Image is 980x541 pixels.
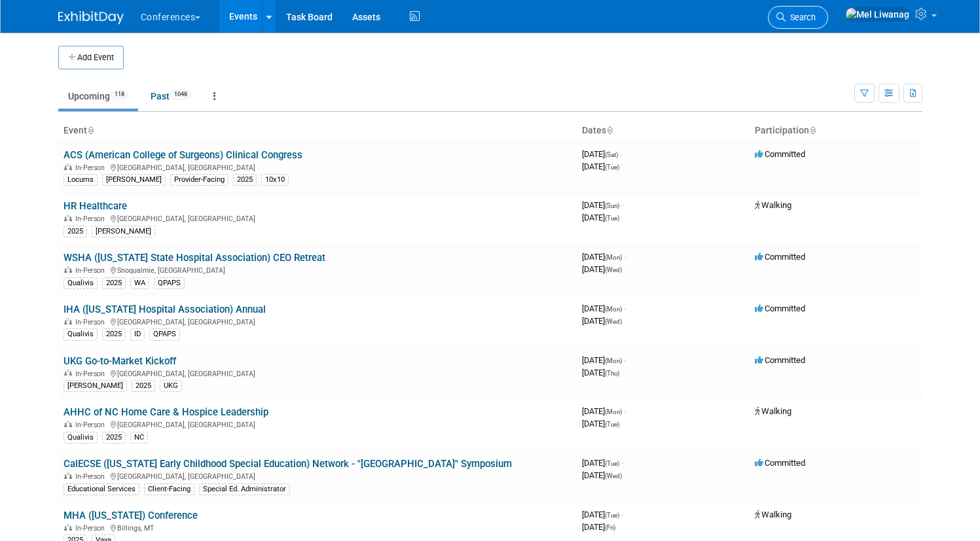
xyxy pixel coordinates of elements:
[170,90,191,99] span: 1048
[582,458,623,468] span: [DATE]
[582,162,619,171] span: [DATE]
[64,510,198,521] a: MHA ([US_STATE]) Conference
[582,355,626,365] span: [DATE]
[750,120,922,142] th: Participation
[755,458,805,468] span: Committed
[624,304,626,313] span: -
[605,408,622,415] span: (Mon)
[605,202,619,209] span: (Sun)
[582,419,619,428] span: [DATE]
[64,277,98,289] div: Qualivis
[64,522,572,532] div: Billings, MT
[160,380,182,392] div: UKG
[64,213,572,223] div: [GEOGRAPHIC_DATA], [GEOGRAPHIC_DATA]
[58,11,124,24] img: ExhibitDay
[58,120,577,142] th: Event
[64,470,572,481] div: [GEOGRAPHIC_DATA], [GEOGRAPHIC_DATA]
[64,368,572,378] div: [GEOGRAPHIC_DATA], [GEOGRAPHIC_DATA]
[768,6,828,29] a: Search
[755,406,791,416] span: Walking
[64,432,98,444] div: Qualivis
[605,266,622,273] span: (Wed)
[64,472,72,479] img: In-Person Event
[64,162,572,172] div: [GEOGRAPHIC_DATA], [GEOGRAPHIC_DATA]
[845,7,910,22] img: Mel Liwanag
[624,252,626,262] span: -
[261,174,289,186] div: 10x10
[64,174,98,186] div: Locums
[75,215,109,223] span: In-Person
[64,380,127,392] div: [PERSON_NAME]
[75,266,109,275] span: In-Person
[605,472,622,480] span: (Wed)
[582,522,615,532] span: [DATE]
[605,512,619,519] span: (Tue)
[64,419,572,429] div: [GEOGRAPHIC_DATA], [GEOGRAPHIC_DATA]
[64,370,72,376] img: In-Person Event
[64,200,127,212] a: HR Healthcare
[75,164,109,172] span: In-Person
[582,252,626,262] span: [DATE]
[605,460,619,467] span: (Tue)
[606,125,613,135] a: Sort by Start Date
[582,264,622,274] span: [DATE]
[582,368,619,377] span: [DATE]
[154,277,185,289] div: QPAPS
[64,252,325,264] a: WSHA ([US_STATE] State Hospital Association) CEO Retreat
[102,328,126,340] div: 2025
[102,432,126,444] div: 2025
[141,84,201,109] a: Past1048
[582,316,622,326] span: [DATE]
[755,200,791,210] span: Walking
[130,328,145,340] div: ID
[233,174,257,186] div: 2025
[64,316,572,326] div: [GEOGRAPHIC_DATA], [GEOGRAPHIC_DATA]
[64,149,302,161] a: ACS (American College of Surgeons) Clinical Congress
[577,120,750,142] th: Dates
[149,328,180,340] div: QPAPS
[621,510,623,519] span: -
[170,174,228,186] div: Provider-Facing
[75,370,109,378] span: In-Person
[605,305,622,313] span: (Mon)
[786,12,816,22] span: Search
[92,226,155,237] div: [PERSON_NAME]
[64,215,72,221] img: In-Person Event
[64,164,72,170] img: In-Person Event
[64,406,268,418] a: AHHC of NC Home Care & Hospice Leadership
[582,149,622,159] span: [DATE]
[64,458,512,470] a: CalECSE ([US_STATE] Early Childhood Special Education) Network - "[GEOGRAPHIC_DATA]" Symposium
[75,472,109,481] span: In-Person
[809,125,816,135] a: Sort by Participation Type
[624,406,626,416] span: -
[64,266,72,273] img: In-Person Event
[64,421,72,427] img: In-Person Event
[132,380,155,392] div: 2025
[621,458,623,468] span: -
[75,524,109,532] span: In-Person
[605,370,619,377] span: (Thu)
[111,90,128,99] span: 118
[130,277,149,289] div: WA
[199,483,290,495] div: Special Ed. Administrator
[755,252,805,262] span: Committed
[75,318,109,326] span: In-Person
[624,355,626,365] span: -
[605,524,615,531] span: (Fri)
[755,510,791,519] span: Walking
[64,264,572,275] div: Snoqualmie, [GEOGRAPHIC_DATA]
[582,200,623,210] span: [DATE]
[130,432,148,444] div: NC
[64,304,266,315] a: IHA ([US_STATE] Hospital Association) Annual
[755,304,805,313] span: Committed
[64,483,139,495] div: Educational Services
[620,149,622,159] span: -
[605,421,619,428] span: (Tue)
[582,470,622,480] span: [DATE]
[605,318,622,325] span: (Wed)
[144,483,194,495] div: Client-Facing
[605,254,622,261] span: (Mon)
[58,84,138,109] a: Upcoming118
[582,213,619,222] span: [DATE]
[755,149,805,159] span: Committed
